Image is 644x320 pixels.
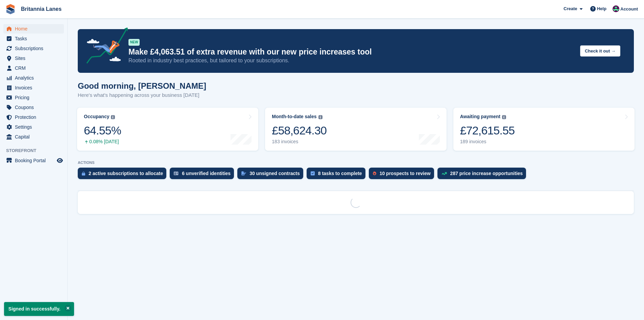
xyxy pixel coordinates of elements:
[564,5,577,12] span: Create
[241,171,246,175] img: contract_signature_icon-13c848040528278c33f63329250d36e43548de30e8caae1d1a13099fd9432cc5.svg
[89,171,163,176] div: 2 active subscriptions to allocate
[311,171,315,175] img: task-75834270c22a3079a89374b754ae025e5fb1db73e45f91037f5363f120a921f8.svg
[442,172,447,175] img: price_increase_opportunities-93ffe204e8149a01c8c9dc8f82e8f89637d9d84a8eef4429ea346261dce0b2c0.svg
[84,139,121,145] div: 0.08% [DATE]
[3,132,64,142] a: menu
[502,115,506,119] img: icon-info-grey-7440780725fd019a000dd9b08b2336e03edf1995a4989e88bcd33f0948082b44.svg
[3,122,64,132] a: menu
[128,57,575,64] p: Rooted in industry best practices, but tailored to your subscriptions.
[580,45,620,57] button: Check it out →
[3,63,64,73] a: menu
[6,147,67,154] span: Storefront
[597,5,606,12] span: Help
[15,54,55,63] span: Sites
[460,114,501,120] div: Awaiting payment
[3,24,64,34] a: menu
[4,302,74,316] p: Signed in successfully.
[15,73,55,83] span: Analytics
[3,54,64,63] a: menu
[3,83,64,92] a: menu
[56,156,64,165] a: Preview store
[272,139,327,145] div: 183 invoices
[15,34,55,43] span: Tasks
[111,115,115,119] img: icon-info-grey-7440780725fd019a000dd9b08b2336e03edf1995a4989e88bcd33f0948082b44.svg
[128,47,575,57] p: Make £4,063.51 of extra revenue with our new price increases tool
[237,168,307,183] a: 30 unsigned contracts
[3,44,64,53] a: menu
[15,24,55,34] span: Home
[78,161,634,165] p: ACTIONS
[5,4,16,14] img: stora-icon-8386f47178a22dfd0bd8f6a31ec36ba5ce8667c1dd55bd0f319d3a0aa187defe.svg
[318,115,323,119] img: icon-info-grey-7440780725fd019a000dd9b08b2336e03edf1995a4989e88bcd33f0948082b44.svg
[460,124,515,137] div: £72,615.55
[3,73,64,83] a: menu
[307,168,369,183] a: 8 tasks to complete
[450,171,523,176] div: 287 price increase opportunities
[81,27,128,66] img: price-adjustments-announcement-icon-8257ccfd72463d97f412b2fc003d46551f7dbcb40ab6d574587a9cd5c0d94...
[78,168,170,183] a: 2 active subscriptions to allocate
[77,108,258,151] a: Occupancy 64.55% 0.08% [DATE]
[78,91,206,99] p: Here's what's happening across your business [DATE]
[437,168,530,183] a: 287 price increase opportunities
[15,93,55,102] span: Pricing
[265,108,446,151] a: Month-to-date sales £58,624.30 183 invoices
[78,81,206,90] h1: Good morning, [PERSON_NAME]
[3,112,64,122] a: menu
[82,171,85,176] img: active_subscription_to_allocate_icon-d502201f5373d7db506a760aba3b589e785aa758c864c3986d89f69b8ff3...
[613,5,619,12] img: Kirsty Miles
[272,114,316,120] div: Month-to-date sales
[453,108,635,151] a: Awaiting payment £72,615.55 189 invoices
[84,114,109,120] div: Occupancy
[380,171,431,176] div: 10 prospects to review
[15,132,55,142] span: Capital
[18,3,64,15] a: Britannia Lanes
[3,34,64,43] a: menu
[3,93,64,102] a: menu
[3,156,64,165] a: menu
[460,139,515,145] div: 189 invoices
[15,122,55,132] span: Settings
[15,156,55,165] span: Booking Portal
[318,171,362,176] div: 8 tasks to complete
[249,171,300,176] div: 30 unsigned contracts
[128,39,140,46] div: NEW
[182,171,231,176] div: 6 unverified identities
[170,168,237,183] a: 6 unverified identities
[272,124,327,137] div: £58,624.30
[15,83,55,92] span: Invoices
[174,171,178,175] img: verify_identity-adf6edd0f0f0b5bbfe63781bf79b02c33cf7c696d77639b501bdc392416b5a36.svg
[620,6,638,13] span: Account
[15,44,55,53] span: Subscriptions
[373,171,376,175] img: prospect-51fa495bee0391a8d652442698ab0144808aea92771e9ea1ae160a38d050c398.svg
[84,124,121,137] div: 64.55%
[369,168,437,183] a: 10 prospects to review
[15,112,55,122] span: Protection
[15,63,55,73] span: CRM
[15,103,55,112] span: Coupons
[3,103,64,112] a: menu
